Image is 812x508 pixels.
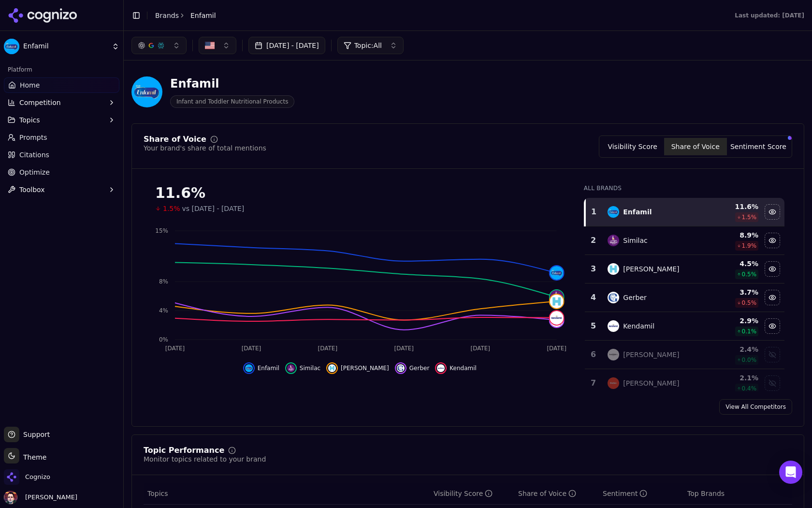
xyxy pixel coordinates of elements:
span: Kendamil [449,364,477,372]
span: 1.5% [163,204,180,213]
tspan: [DATE] [165,345,185,352]
tspan: 4% [159,307,168,314]
span: 0.5 % [742,299,757,307]
span: Similac [300,364,320,372]
span: Topics [147,489,168,498]
img: similac [550,290,564,304]
button: Open user button [4,491,77,504]
div: Topic Performance [144,447,224,454]
img: hipp [328,364,336,372]
div: All Brands [584,184,784,192]
img: Cognizo [4,469,19,485]
tspan: [DATE] [394,345,414,352]
tr: 4gerberGerber3.7%0.5%Hide gerber data [585,284,784,312]
div: 2.4 % [707,344,758,354]
div: Kendamil [623,321,654,331]
th: Topics [144,483,430,505]
button: Hide hipp data [765,261,780,277]
span: Topics [19,115,40,125]
span: vs [DATE] - [DATE] [182,204,245,213]
button: Hide enfamil data [243,362,279,374]
a: Prompts [4,130,119,145]
div: 1 [590,206,598,218]
button: Hide enfamil data [765,204,780,220]
div: 4.5 % [707,259,758,269]
button: Hide kendamil data [765,318,780,334]
div: 2 [589,235,598,246]
div: 2.9 % [707,316,758,326]
div: 3 [589,263,598,275]
button: Open organization switcher [4,469,50,485]
button: Hide kendamil data [435,362,477,374]
button: Hide gerber data [395,362,430,374]
tr: 6bobbie[PERSON_NAME]2.4%0.0%Show bobbie data [585,341,784,369]
img: holle [608,377,619,389]
button: Visibility Score [601,138,664,155]
img: kendamil [608,320,619,332]
img: enfamil [550,266,564,280]
div: Monitor topics related to your brand [144,454,266,464]
span: Toolbox [19,185,45,194]
span: Top Brands [687,489,725,498]
a: Citations [4,147,119,163]
span: Home [20,80,40,90]
button: Hide gerber data [765,290,780,305]
button: Hide similac data [765,233,780,248]
tspan: 15% [155,227,168,234]
a: View All Competitors [719,399,792,415]
img: Enfamil [131,76,162,107]
span: Citations [19,150,49,160]
div: Enfamil [170,76,294,91]
tspan: [DATE] [470,345,490,352]
span: Cognizo [25,473,50,481]
span: [PERSON_NAME] [341,364,389,372]
th: sentiment [599,483,683,505]
img: similac [608,235,619,246]
img: gerber [397,364,405,372]
div: Sentiment [603,489,647,498]
div: Enfamil [623,207,652,217]
div: Share of Voice [518,489,576,498]
img: gerber [608,292,619,303]
span: 0.4 % [742,385,757,392]
div: 11.6% [155,184,565,202]
span: Enfamil [190,11,216,20]
span: Support [19,430,50,439]
button: Show holle data [765,375,780,391]
span: Enfamil [23,42,108,51]
img: kendamil [550,311,564,325]
div: Visibility Score [434,489,493,498]
img: kendamil [437,364,445,372]
nav: breadcrumb [155,11,216,20]
div: [PERSON_NAME] [623,264,679,274]
img: enfamil [608,206,619,218]
th: visibilityScore [430,483,514,505]
span: 1.5 % [742,213,757,221]
tr: 3hipp[PERSON_NAME]4.5%0.5%Hide hipp data [585,255,784,284]
button: Share of Voice [664,138,727,155]
span: Theme [19,453,46,461]
button: Hide similac data [285,362,320,374]
span: 0.5 % [742,270,757,278]
div: 5 [589,320,598,332]
span: Enfamil [258,364,279,372]
tspan: [DATE] [242,345,261,352]
span: 0.1 % [742,328,757,335]
span: [PERSON_NAME] [21,493,77,502]
div: Similac [623,236,647,245]
div: 4 [589,292,598,303]
button: Topics [4,112,119,128]
button: Hide hipp data [326,362,389,374]
button: Competition [4,95,119,110]
span: Gerber [409,364,430,372]
div: Open Intercom Messenger [779,461,802,484]
div: 7 [589,377,598,389]
div: [PERSON_NAME] [623,378,679,388]
img: hipp [550,295,564,308]
img: Deniz Ozcan [4,491,17,504]
img: Enfamil [4,39,19,54]
div: 8.9 % [707,230,758,240]
tr: 1enfamilEnfamil11.6%1.5%Hide enfamil data [585,198,784,226]
button: Toolbox [4,182,119,197]
img: bobbie [608,349,619,360]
